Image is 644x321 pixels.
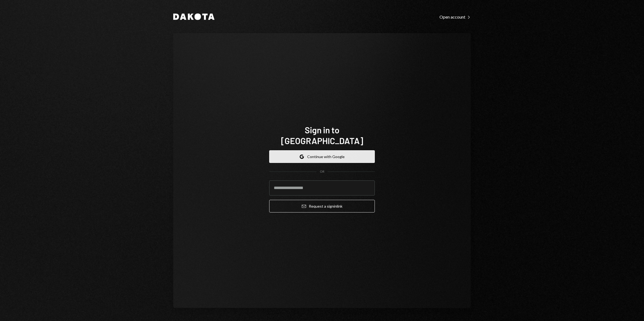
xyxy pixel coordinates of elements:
a: Open account [439,14,471,20]
div: Open account [439,14,471,20]
button: Continue with Google [269,150,375,163]
button: Request a signinlink [269,200,375,212]
div: OR [320,169,324,174]
h1: Sign in to [GEOGRAPHIC_DATA] [269,124,375,146]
